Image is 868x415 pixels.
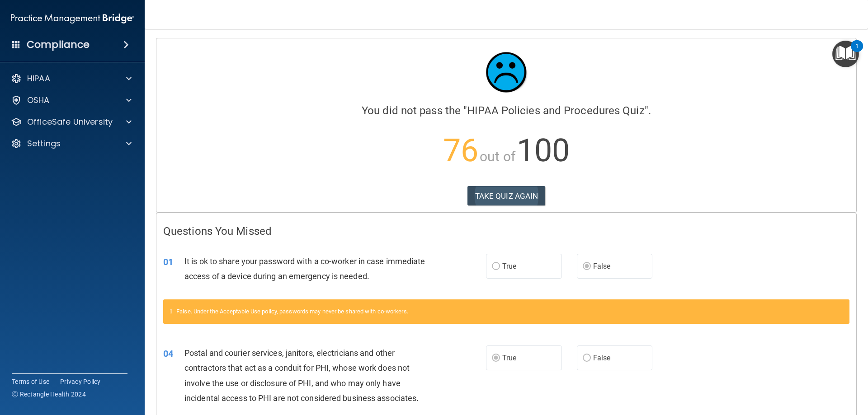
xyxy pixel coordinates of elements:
[855,46,859,58] div: 1
[176,308,408,315] span: False. Under the Acceptable Use policy, passwords may never be shared with co-workers.
[593,262,611,270] span: False
[11,73,132,84] a: HIPAA
[27,73,50,84] p: HIPAA
[11,9,134,28] img: PMB logo
[60,377,101,386] a: Privacy Policy
[517,132,570,169] span: 100
[823,353,857,387] iframe: Drift Widget Chat Controller
[27,38,90,51] h4: Compliance
[163,225,849,237] h4: Questions You Missed
[163,105,849,117] h4: You did not pass the " ".
[12,377,49,386] a: Terms of Use
[163,348,173,359] span: 04
[184,348,419,403] span: Postal and courier services, janitors, electricians and other contractors that act as a conduit f...
[479,45,533,99] img: sad_face.ecc698e2.jpg
[443,132,478,169] span: 76
[492,263,500,270] input: True
[184,256,425,281] span: It is ok to share your password with a co-worker in case immediate access of a device during an e...
[12,390,86,399] span: Ⓒ Rectangle Health 2024
[27,95,50,106] p: OSHA
[163,256,173,267] span: 01
[467,104,644,117] span: HIPAA Policies and Procedures Quiz
[593,354,611,362] span: False
[502,354,516,362] span: True
[11,138,132,149] a: Settings
[583,355,591,362] input: False
[11,95,132,106] a: OSHA
[11,117,132,127] a: OfficeSafe University
[480,149,515,164] span: out of
[467,186,546,206] button: TAKE QUIZ AGAIN
[27,117,113,127] p: OfficeSafe University
[502,262,516,270] span: True
[832,41,859,67] button: Open Resource Center, 1 new notification
[27,138,61,149] p: Settings
[492,355,500,362] input: True
[583,263,591,270] input: False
